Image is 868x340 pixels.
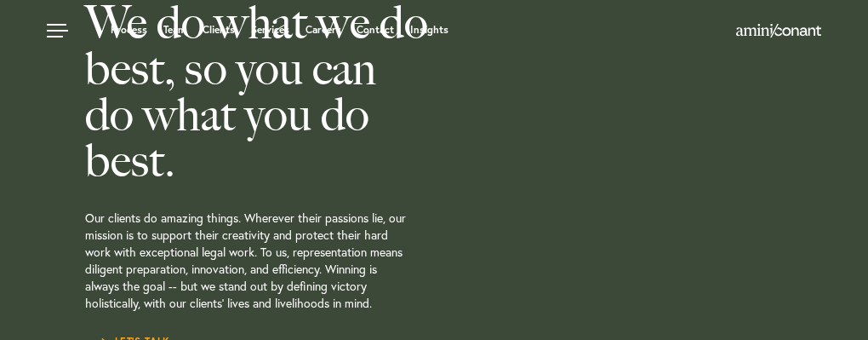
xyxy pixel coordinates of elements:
a: Insights [410,25,448,35]
p: Our clients do amazing things. Wherever their passions lie, our mission is to support their creat... [85,184,494,333]
a: Clients [203,25,235,35]
a: Team [163,25,186,35]
img: Amini & Conant [736,24,821,37]
a: Process [111,25,147,35]
a: Careers [306,25,341,35]
a: Services [251,25,289,35]
a: Contact [357,25,394,35]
